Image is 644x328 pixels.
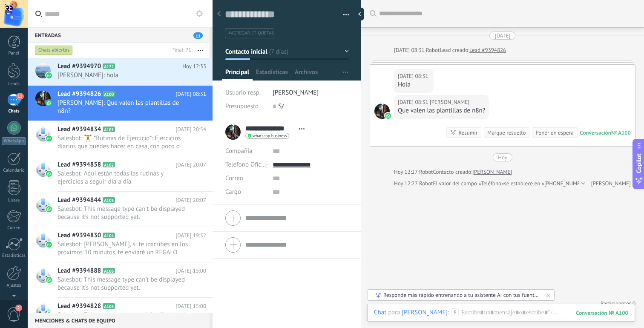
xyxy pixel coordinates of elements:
[46,242,52,247] img: waba.svg
[28,262,213,297] a: Lead #9394888 A106 [DATE] 15:00 Salesbot: This message type can’t be displayed because it’s not s...
[295,68,318,81] span: Archivos
[419,168,433,176] span: Robot
[426,46,440,54] span: Robot
[225,172,243,185] button: Correo
[433,179,504,188] span: El valor del campo «Teléfono»
[253,134,287,138] span: whatsapp business
[191,43,210,58] button: Más
[193,32,203,39] span: 11
[2,81,26,87] div: Leads
[103,303,115,309] span: A105
[469,46,506,55] a: Lead #9394826
[398,81,430,89] div: Hola
[57,311,190,327] span: Salesbot: This message type can’t be displayed because it’s not supported yet.
[632,300,635,307] span: 0
[256,68,288,81] span: Estadísticas
[46,100,52,106] img: waba.svg
[225,161,270,169] span: Teléfono Oficina
[430,98,469,106] span: Rosemberg Parra
[175,302,206,311] span: [DATE] 15:00
[46,206,52,212] img: waba.svg
[2,253,26,259] div: Estadísticas
[225,189,241,195] span: Cargo
[46,171,52,177] img: waba.svg
[225,86,266,100] div: Usuario resp.
[2,225,26,231] div: Correo
[57,99,190,115] span: [PERSON_NAME]: Que valen las plantillas de n8n?
[273,89,319,97] span: [PERSON_NAME]
[433,168,473,176] div: Contacto creado:
[580,129,611,136] div: Conversación
[103,197,115,203] span: A103
[2,51,26,56] div: Panel
[398,72,430,81] div: [DATE] 08:31
[2,168,26,173] div: Calendario
[28,58,213,85] a: Lead #9394970 A172 Hoy 12:35 [PERSON_NAME]: hola
[57,196,101,204] span: Lead #9394844
[225,158,266,172] button: Teléfono Oficina
[46,72,52,78] img: waba.svg
[225,102,259,110] span: Presupuesto
[225,144,266,158] div: Compañía
[57,90,101,98] span: Lead #9394826
[57,125,101,134] span: Lead #9394834
[576,309,628,316] div: 100
[57,240,190,256] span: Salesbot: [PERSON_NAME], si te inscribes en los próximos 10 minutos, te enviaré un REGALO SORPRES...
[225,100,266,113] div: Presupuesto
[103,268,115,273] span: A106
[46,277,52,283] img: waba.svg
[394,168,419,176] div: Hoy 12:27
[448,308,449,317] span: :
[57,161,101,169] span: Lead #9394858
[28,227,213,262] a: Lead #9394830 A104 [DATE] 19:52 Salesbot: [PERSON_NAME], si te inscribes en los próximos 10 minut...
[175,267,206,275] span: [DATE] 15:00
[2,198,26,203] div: Listas
[175,196,206,204] span: [DATE] 20:07
[103,91,115,97] span: A100
[57,267,101,275] span: Lead #9394888
[472,168,512,176] a: [PERSON_NAME]
[57,276,190,292] span: Salesbot: This message type can’t be displayed because it’s not supported yet.
[494,32,510,40] div: [DATE]
[440,46,469,55] div: Lead creado:
[46,312,52,318] img: waba.svg
[103,162,115,167] span: A102
[28,27,210,43] div: Entradas
[28,156,213,191] a: Lead #9394858 A102 [DATE] 20:07 Salesbot: Aquí están todas las rutinas y ejercicios a seguir día ...
[383,291,540,299] div: Responde más rápido entrenando a tu asistente AI con tus fuentes de datos
[398,106,485,115] div: Que valen las plantillas de n8n?
[225,89,261,97] span: Usuario resp.
[535,129,573,137] div: Poner en espera
[225,68,249,81] span: Principal
[57,231,101,240] span: Lead #9394830
[103,233,115,238] span: A104
[2,137,26,145] div: WhatsApp
[504,179,591,188] span: se establece en «[PHONE_NUMBER]»
[57,134,190,150] span: Salesbot: 🏋️‍♂️ *Rutinas de Ejercicio*: Ejercicios diarios que puedes hacer en casa, con poco o n...
[611,129,631,136] div: № A100
[15,305,22,311] span: 2
[355,8,364,20] div: Ocultar
[458,129,477,137] div: Resumir
[57,62,101,71] span: Lead #9394970
[228,30,274,36] span: #agregar etiquetas
[2,109,26,114] div: Chats
[28,121,213,156] a: Lead #9394834 A101 [DATE] 20:54 Salesbot: 🏋️‍♂️ *Rutinas de Ejercicio*: Ejercicios diarios que pu...
[601,300,635,307] a: Participantes:0
[498,153,507,161] div: Hoy
[28,192,213,227] a: Lead #9394844 A103 [DATE] 20:07 Salesbot: This message type can’t be displayed because it’s not s...
[374,104,390,119] span: Rosemberg Parra
[103,127,115,132] span: A101
[169,46,191,55] div: Total: 71
[46,135,52,141] img: waba.svg
[28,86,213,121] a: Lead #9394826 A100 [DATE] 08:31 [PERSON_NAME]: Que valen las plantillas de n8n?
[398,98,430,106] div: [DATE] 08:31
[487,129,526,137] div: Marque resuelto
[175,90,206,98] span: [DATE] 08:31
[175,125,206,134] span: [DATE] 20:54
[278,102,284,110] span: S/
[182,62,206,71] span: Hoy 12:35
[635,154,643,173] span: Copilot
[57,170,190,186] span: Salesbot: Aquí están todas las rutinas y ejercicios a seguir día a día
[591,179,631,188] a: [PERSON_NAME]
